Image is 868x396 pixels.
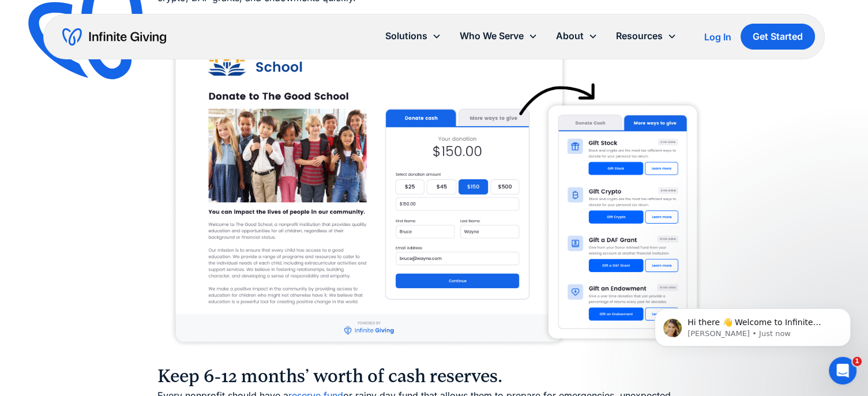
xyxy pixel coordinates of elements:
a: Log In [704,30,731,44]
a: home [62,28,166,46]
div: Who We Serve [460,28,524,44]
img: Infinite Giving’s asset donation page, which you can use to diversify revenue streams as part of ... [157,12,711,359]
div: Resources [616,28,663,44]
span: 1 [852,357,862,366]
div: Resources [607,24,686,48]
iframe: Intercom live chat [829,357,856,384]
div: Solutions [376,24,450,48]
div: Log In [704,32,731,42]
div: About [556,28,584,44]
a: Get Started [741,24,815,50]
div: About [547,24,607,48]
iframe: Intercom notifications message [637,284,868,365]
div: Solutions [385,28,427,44]
div: Who We Serve [450,24,547,48]
h3: Keep 6-12 months’ worth of cash reserves. [157,365,711,388]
